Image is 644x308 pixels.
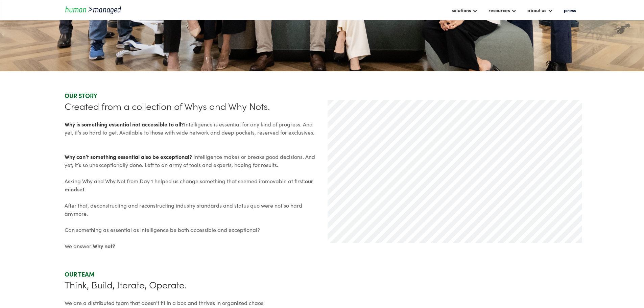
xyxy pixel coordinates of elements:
div: We are a distributed team that doesn't fit in a box and thrives in organized chaos. [65,299,580,307]
strong: Why is something essential not accessible to all?​ [65,120,184,128]
div: about us [527,6,546,14]
strong: our mindset [65,177,313,193]
div: Think, Build, Iterate, Operate. [65,278,580,290]
div: about us [524,4,556,16]
div: solutions [452,6,471,14]
strong: Why not? [93,242,115,250]
div: Intelligence is essential for any kind of progress.​ And yet, it’s so hard to get. ​Available to ... [65,120,317,250]
strong: Why can’t something essential also be exceptional? ​​ [65,153,193,160]
a: home [65,5,125,15]
a: press [560,4,579,16]
div: solutions [448,4,481,16]
div: Our team [65,270,580,278]
div: resources [485,4,520,16]
div: resources [488,6,510,14]
div: Our Story [65,92,317,100]
div: Created from a collection of Whys and Why Nots. [65,100,317,112]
